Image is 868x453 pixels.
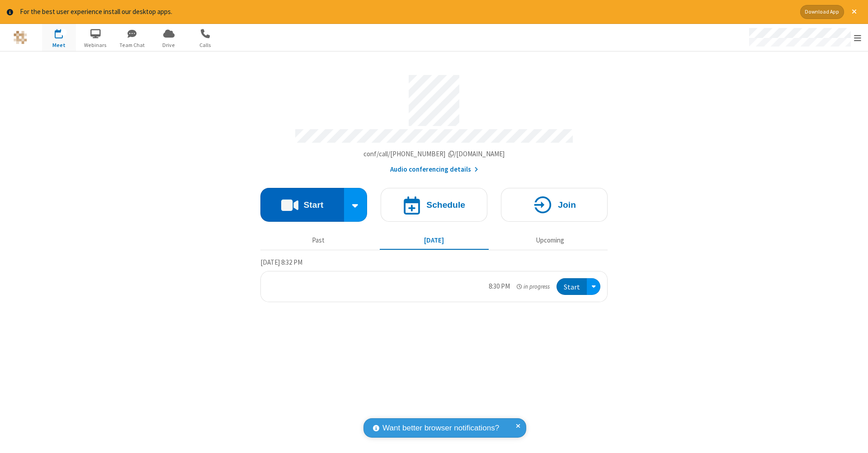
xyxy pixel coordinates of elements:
span: Want better browser notifications? [382,422,499,434]
span: Calls [189,41,222,49]
button: Upcoming [495,232,604,249]
button: Logo [3,24,37,51]
button: Start [260,188,344,222]
button: Past [264,232,373,249]
button: Join [501,188,608,222]
div: Start conference options [344,188,368,222]
span: Drive [152,41,186,49]
button: [DATE] [380,232,489,249]
button: Download App [800,5,844,19]
img: QA Selenium DO NOT DELETE OR CHANGE [14,31,27,44]
span: Webinars [79,41,113,49]
div: Open menu [741,24,868,51]
div: 1 [61,29,67,36]
div: 8:30 PM [489,281,510,292]
section: Account details [260,68,608,174]
em: in progress [517,282,550,291]
h4: Schedule [426,201,465,209]
button: Start [557,278,587,295]
span: Meet [42,41,76,49]
h4: Join [558,201,576,209]
button: Audio conferencing details [390,164,478,175]
div: For the best user experience install our desktop apps. [20,7,793,17]
span: Team Chat [115,41,149,49]
button: Schedule [381,188,487,222]
span: [DATE] 8:32 PM [260,258,302,266]
span: Copy my meeting room link [363,149,505,158]
section: Today's Meetings [260,257,608,302]
button: Close alert [847,5,861,19]
button: Copy my meeting room linkCopy my meeting room link [363,149,505,159]
h4: Start [303,201,323,209]
div: Open menu [587,278,600,295]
